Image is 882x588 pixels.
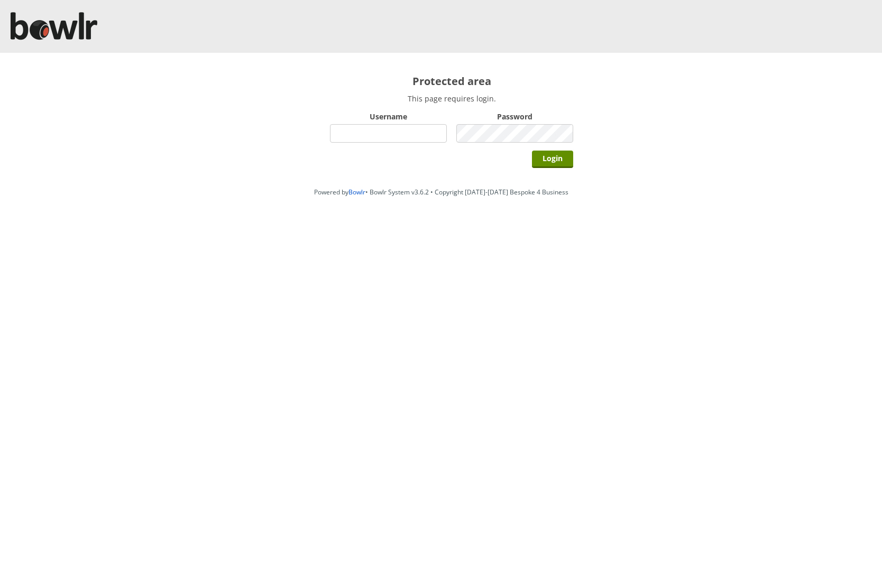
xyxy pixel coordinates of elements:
[330,74,573,88] h2: Protected area
[348,188,365,197] a: Bowlr
[314,188,568,197] span: Powered by • Bowlr System v3.6.2 • Copyright [DATE]-[DATE] Bespoke 4 Business
[330,94,573,104] p: This page requires login.
[456,111,573,122] label: Password
[330,111,447,122] label: Username
[532,151,573,168] input: Login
